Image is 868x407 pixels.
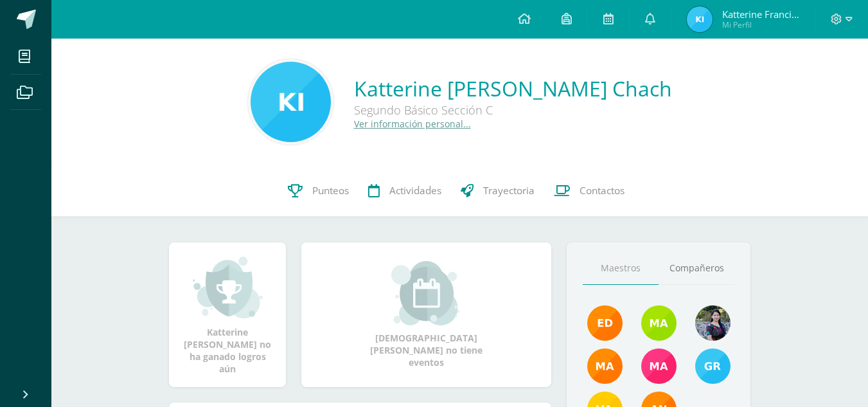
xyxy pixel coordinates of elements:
[451,165,544,217] a: Trayectoria
[695,305,731,341] img: 9b17679b4520195df407efdfd7b84603.png
[389,184,441,197] span: Actividades
[359,165,451,217] a: Actividades
[659,252,734,285] a: Compañeros
[722,19,799,30] span: Mi Perfil
[251,62,331,142] img: 44ded85f59f462ee4e0dfcff380a9af8.png
[587,305,623,341] img: f40e456500941b1b33f0807dd74ea5cf.png
[391,261,461,325] img: event_small.png
[544,165,634,217] a: Contactos
[312,184,349,197] span: Punteos
[641,348,677,384] img: 7766054b1332a6085c7723d22614d631.png
[580,184,624,197] span: Contactos
[354,75,672,102] a: Katterine [PERSON_NAME] Chach
[354,102,672,118] div: Segundo Básico Sección C
[722,8,799,21] span: Katterine Francisca
[687,6,713,32] img: 9dd57777b39005c242f349f75bee6a03.png
[695,348,731,384] img: b7ce7144501556953be3fc0a459761b8.png
[193,255,263,320] img: achievement_small.png
[587,348,623,384] img: 560278503d4ca08c21e9c7cd40ba0529.png
[182,255,273,375] div: Katterine [PERSON_NAME] no ha ganado logros aún
[278,165,359,217] a: Punteos
[583,252,659,285] a: Maestros
[362,261,491,368] div: [DEMOGRAPHIC_DATA][PERSON_NAME] no tiene eventos
[483,184,535,197] span: Trayectoria
[641,305,677,341] img: 22c2db1d82643ebbb612248ac4ca281d.png
[354,118,471,130] a: Ver información personal...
